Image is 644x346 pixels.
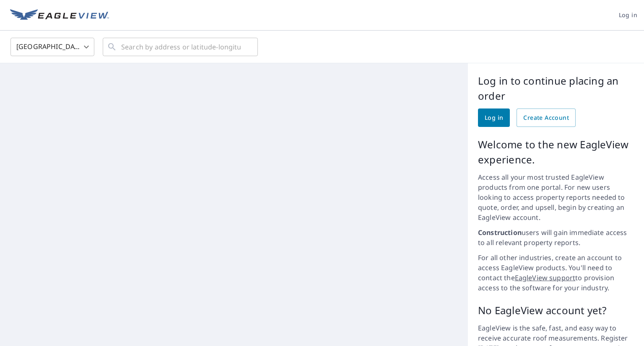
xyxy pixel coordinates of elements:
strong: Construction [478,228,522,237]
p: Log in to continue placing an order [478,73,634,103]
a: Log in [478,108,510,127]
span: Log in [619,10,637,21]
input: Search by address or latitude-longitude [121,35,241,59]
a: EagleView support [515,273,576,282]
p: No EagleView account yet? [478,303,634,318]
span: Create Account [523,113,569,123]
p: For all other industries, create an account to access EagleView products. You'll need to contact ... [478,253,634,293]
a: Create Account [517,108,576,127]
p: Welcome to the new EagleView experience. [478,137,634,167]
span: Log in [485,113,503,123]
img: EV Logo [10,9,109,22]
p: users will gain immediate access to all relevant property reports. [478,227,634,248]
div: [GEOGRAPHIC_DATA] [10,35,94,59]
p: Access all your most trusted EagleView products from one portal. For new users looking to access ... [478,172,634,222]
